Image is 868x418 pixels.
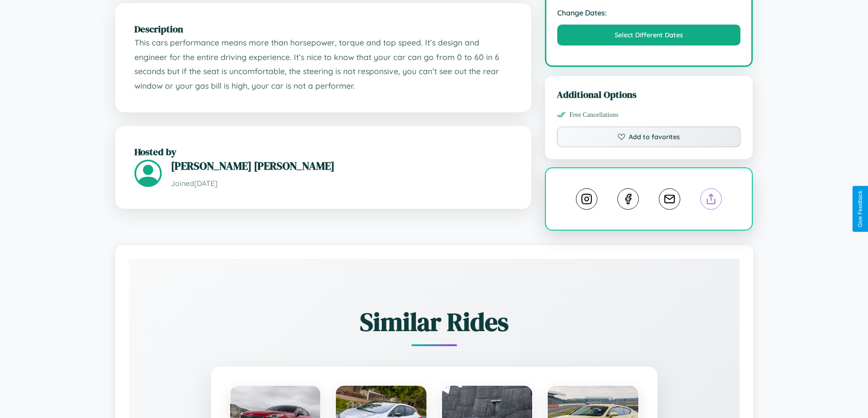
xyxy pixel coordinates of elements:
button: Select Different Dates [557,25,741,45]
h2: Description [134,22,512,35]
h3: Additional Options [557,88,741,101]
button: Add to favorites [557,126,741,147]
h2: Similar Rides [161,304,708,339]
div: Give Feedback [857,191,863,227]
h2: Hosted by [134,145,512,158]
p: Joined [DATE] [171,177,512,190]
h3: [PERSON_NAME] [PERSON_NAME] [171,158,512,173]
strong: Change Dates: [557,8,741,17]
p: This cars performance means more than horsepower, torque and top speed. It’s design and engineer ... [134,35,512,93]
span: Free Cancellations [570,111,619,119]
